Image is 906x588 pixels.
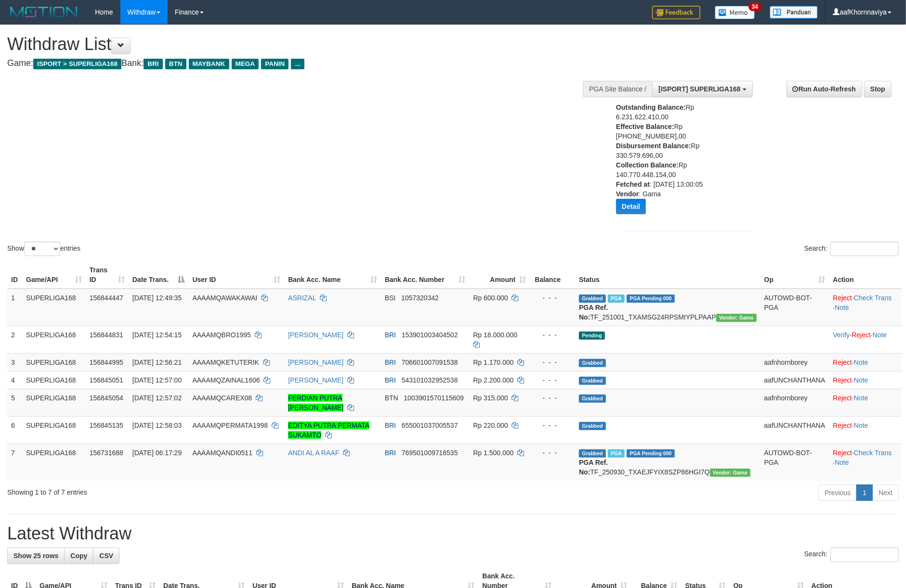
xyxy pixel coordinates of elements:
[288,449,339,457] a: ANDI AL A RAAF
[7,371,22,389] td: 4
[385,358,396,366] span: BRI
[90,376,123,384] span: 156845051
[193,422,268,429] span: AAAAMQPERMATA1998
[579,449,606,458] span: Grabbed
[381,261,470,289] th: Bank Acc. Number: activate to sort column ascending
[7,416,22,444] td: 6
[86,261,129,289] th: Trans ID: activate to sort column ascending
[652,6,700,19] img: Feedback.jpg
[7,353,22,371] td: 3
[7,326,22,353] td: 2
[385,376,396,384] span: BRI
[401,294,439,302] span: Copy 1057320342 to clipboard
[473,376,513,384] span: Rp 2.200.000
[22,371,86,389] td: SUPERLIGA168
[7,242,80,256] label: Show entries
[833,358,852,366] a: Reject
[627,294,675,303] span: PGA Pending
[787,81,862,97] a: Run Auto-Refresh
[616,123,674,130] b: Effective Balance:
[829,389,902,416] td: ·
[534,330,571,340] div: - - -
[854,449,892,457] a: Check Trans
[385,422,396,429] span: BRI
[835,304,849,311] a: Note
[22,289,86,326] td: SUPERLIGA168
[22,389,86,416] td: SUPERLIGA168
[473,449,513,457] span: Rp 1.500.000
[402,358,458,366] span: Copy 706601007091538 to clipboard
[833,394,852,402] a: Reject
[144,59,162,69] span: BRI
[473,331,517,339] span: Rp 18.000.000
[402,376,458,384] span: Copy 543101032952538 to clipboard
[132,358,182,366] span: [DATE] 12:56:21
[761,444,829,481] td: AUTOWD-BOT-PGA
[132,394,182,402] span: [DATE] 12:57:02
[193,358,259,366] span: AAAAMQKETUTERIK
[261,59,289,69] span: PANIN
[7,444,22,481] td: 7
[7,548,65,564] a: Show 25 rows
[761,353,829,371] td: aafnhornborey
[818,485,857,501] a: Previous
[7,484,370,497] div: Showing 1 to 7 of 7 entries
[402,331,458,339] span: Copy 153901003404502 to clipboard
[193,331,251,339] span: AAAAMQBRO1995
[854,376,868,384] a: Note
[93,548,119,564] a: CSV
[616,161,679,169] b: Collection Balance:
[90,449,123,457] span: 156731688
[575,444,760,481] td: TF_250930_TXAEJFYIX8SZP86HGI7Q
[473,422,508,429] span: Rp 220.000
[385,394,398,402] span: BTN
[829,289,902,326] td: · ·
[761,289,829,326] td: AUTOWD-BOT-PGA
[652,81,752,97] button: [ISPORT] SUPERLIGA168
[829,326,902,353] td: · ·
[872,485,899,501] a: Next
[833,331,850,339] a: Verify
[804,548,899,562] label: Search:
[132,449,182,457] span: [DATE] 06:17:29
[873,331,887,339] a: Note
[7,524,899,543] h1: Latest Withdraw
[189,59,229,69] span: MAYBANK
[402,449,458,457] span: Copy 769501009716535 to clipboard
[579,395,606,403] span: Grabbed
[608,449,625,458] span: Marked by aafromsomean
[288,294,316,302] a: ASRIZAL
[770,6,818,19] img: panduan.png
[579,422,606,430] span: Grabbed
[833,422,852,429] a: Reject
[829,444,902,481] td: · ·
[132,331,182,339] span: [DATE] 12:54:15
[761,371,829,389] td: aafUNCHANTHANA
[710,469,750,477] span: Vendor URL: https://trx31.1velocity.biz
[473,358,513,366] span: Rp 1.170.000
[534,375,571,385] div: - - -
[288,358,343,366] a: [PERSON_NAME]
[748,2,762,11] span: 34
[22,326,86,353] td: SUPERLIGA168
[22,261,86,289] th: Game/API: activate to sort column ascending
[64,548,93,564] a: Copy
[534,421,571,430] div: - - -
[854,358,868,366] a: Note
[761,261,829,289] th: Op: activate to sort column ascending
[579,459,608,476] b: PGA Ref. No:
[627,449,675,458] span: PGA Pending
[90,422,123,429] span: 156845135
[579,294,606,303] span: Grabbed
[534,293,571,303] div: - - -
[852,331,871,339] a: Reject
[716,314,757,322] span: Vendor URL: https://trx31.1velocity.biz
[132,376,182,384] span: [DATE] 12:57:00
[473,294,508,302] span: Rp 600.000
[616,190,639,198] b: Vendor
[385,294,396,302] span: BSI
[715,6,755,19] img: Button%20Memo.svg
[385,331,396,339] span: BRI
[830,548,899,562] input: Search:
[829,416,902,444] td: ·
